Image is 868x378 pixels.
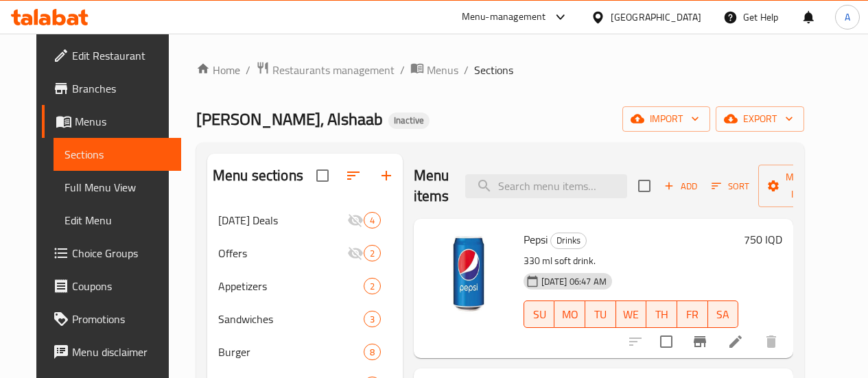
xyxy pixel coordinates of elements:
[744,230,782,249] h6: 750 IQD
[72,311,170,327] span: Promotions
[727,110,793,128] span: export
[712,178,749,194] span: Sort
[72,245,170,261] span: Choice Groups
[530,305,550,324] span: SU
[218,212,347,228] span: [DATE] Deals
[64,212,170,228] span: Edit Menu
[337,159,370,192] span: Sort sections
[414,165,449,206] h2: Menu items
[755,325,788,358] button: delete
[591,305,611,324] span: TU
[218,212,347,228] div: Ramadan Deals
[207,204,403,237] div: [DATE] Deals4
[716,106,804,132] button: export
[42,39,181,72] a: Edit Restaurant
[42,105,181,138] a: Menus
[708,176,753,197] button: Sort
[54,204,181,237] a: Edit Menu
[410,61,458,79] a: Menus
[218,278,364,294] span: Appetizers
[662,178,699,194] span: Add
[714,305,734,324] span: SA
[196,104,383,134] span: [PERSON_NAME], Alshaab
[630,172,659,200] span: Select section
[218,245,347,261] span: Offers
[72,344,170,360] span: Menu disclaimer
[427,62,458,78] span: Menus
[207,237,403,270] div: Offers2
[659,176,703,197] span: Add item
[633,110,699,128] span: import
[727,333,744,350] a: Edit menu item
[207,303,403,335] div: Sandwiches3
[364,313,380,326] span: 3
[308,161,337,190] span: Select all sections
[652,305,672,324] span: TH
[42,237,181,270] a: Choice Groups
[845,10,850,25] span: A
[364,212,381,228] div: items
[462,9,546,25] div: Menu-management
[347,212,364,228] svg: Inactive section
[364,245,381,261] div: items
[75,113,170,130] span: Menus
[465,174,627,198] input: search
[364,346,380,359] span: 8
[42,335,181,368] a: Menu disclaimer
[364,280,380,293] span: 2
[683,305,703,324] span: FR
[616,300,647,328] button: WE
[272,62,395,78] span: Restaurants management
[42,303,181,335] a: Promotions
[42,270,181,303] a: Coupons
[207,335,403,368] div: Burger8
[347,245,364,261] svg: Inactive section
[54,171,181,204] a: Full Menu View
[769,169,839,203] span: Manage items
[218,344,364,360] span: Burger
[677,300,708,328] button: FR
[622,106,710,132] button: import
[425,230,513,318] img: Pepsi
[554,300,585,328] button: MO
[683,325,716,358] button: Branch-specific-item
[708,300,739,328] button: SA
[42,72,181,105] a: Branches
[196,61,804,79] nav: breadcrumb
[72,278,170,294] span: Coupons
[400,62,405,78] li: /
[474,62,513,78] span: Sections
[256,61,395,79] a: Restaurants management
[64,146,170,163] span: Sections
[524,252,739,270] p: 330 ml soft drink.
[611,10,701,25] div: [GEOGRAPHIC_DATA]
[370,159,403,192] button: Add section
[364,247,380,260] span: 2
[536,275,612,288] span: [DATE] 06:47 AM
[560,305,580,324] span: MO
[388,115,430,126] span: Inactive
[524,300,555,328] button: SU
[54,138,181,171] a: Sections
[524,229,548,250] span: Pepsi
[464,62,469,78] li: /
[218,311,364,327] span: Sandwiches
[72,47,170,64] span: Edit Restaurant
[622,305,642,324] span: WE
[196,62,240,78] a: Home
[246,62,250,78] li: /
[646,300,677,328] button: TH
[64,179,170,196] span: Full Menu View
[659,176,703,197] button: Add
[213,165,303,186] h2: Menu sections
[207,270,403,303] div: Appetizers2
[364,214,380,227] span: 4
[72,80,170,97] span: Branches
[551,233,586,248] span: Drinks
[758,165,850,207] button: Manage items
[652,327,681,356] span: Select to update
[550,233,587,249] div: Drinks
